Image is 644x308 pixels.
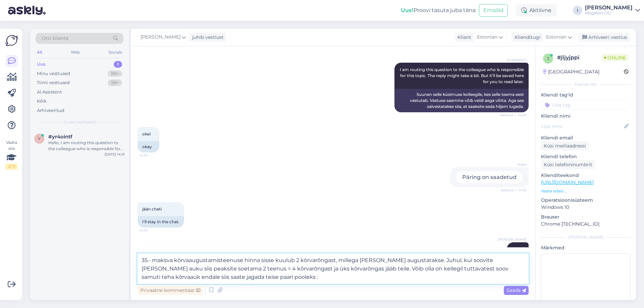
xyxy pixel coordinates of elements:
input: Lisa tag [541,100,631,110]
div: Minu vestlused [37,70,70,77]
span: j [547,56,549,61]
p: Brauser [541,213,631,221]
div: Klient [455,34,471,41]
span: y [38,136,41,141]
span: Nähtud ✓ 14:10 [501,188,527,193]
div: 99+ [108,70,122,77]
div: Kliendi info [541,81,631,87]
span: Nähtud ✓ 14:07 [500,113,527,118]
div: # jljyjppi [557,54,601,62]
textarea: 35.- maksva kõrvaaugustamisteenuse hinna sisse kuulub 2 kõrvarõngast, millega [PERSON_NAME] augus... [138,253,529,284]
div: Socials [107,48,123,57]
p: Kliendi telefon [541,153,631,160]
p: Vaata edasi ... [541,188,631,194]
b: Uus! [401,7,414,13]
span: Uued vestlused [64,119,95,125]
div: [PERSON_NAME] [541,234,631,240]
span: [PERSON_NAME] [498,237,527,242]
span: 14:10 [140,153,165,158]
span: AI Assistent [501,57,527,62]
div: Küsi telefoninumbrit [541,160,595,169]
button: Emailid [479,4,508,17]
img: Askly Logo [5,34,18,47]
div: Küsi meiliaadressi [541,141,589,150]
div: I [573,6,582,15]
span: Saada [506,287,526,293]
span: Otsi kliente [42,35,68,42]
p: Operatsioonisüsteem [541,197,631,204]
span: #yr4ointf [48,134,72,140]
div: [DATE] 14:15 [105,152,125,157]
div: Päring on saadetud [456,171,523,183]
span: okei [142,131,151,136]
span: [PERSON_NAME] [141,34,180,41]
div: juhib vestlust [190,34,224,41]
div: 99+ [108,79,122,86]
p: Klienditeekond [541,172,631,179]
span: 14:10 [140,228,165,233]
div: Vaata siia [5,139,17,170]
span: jään chati [142,206,162,211]
p: Kliendi email [541,134,631,141]
p: Windows 10 [541,204,631,211]
div: All [36,48,43,57]
div: Privaatne kommentaar [138,286,203,295]
div: Aktiivne [516,4,557,16]
div: 2 / 3 [5,164,17,170]
div: okay [138,141,159,152]
span: Online [601,54,629,61]
div: Proovi tasuta juba täna: [401,6,476,14]
div: Web [69,48,81,57]
div: [GEOGRAPHIC_DATA] [543,68,599,75]
p: Chrome [TECHNICAL_ID] [541,221,631,228]
div: Megafort OÜ [585,10,633,16]
span: Estonian [546,34,567,41]
span: Jegor [501,162,527,167]
div: AI Assistent [37,89,62,96]
div: Arhiveeritud [37,107,64,114]
input: Lisa nimi [541,123,623,130]
div: Suunan selle küsimuse kolleegile, kes selle teema eest vastutab. Vastuse saamine võib veidi aega ... [394,89,529,112]
div: Kõik [37,98,47,105]
div: Hello, I am routing this question to the colleague who is responsible for this topic. The reply m... [48,140,125,152]
p: Märkmed [541,244,631,251]
div: [PERSON_NAME] [585,5,633,10]
p: Kliendi tag'id [541,91,631,99]
div: 1 [114,61,122,68]
span: Tere [516,247,524,252]
a: [URL][DOMAIN_NAME] [541,179,594,185]
p: Kliendi nimi [541,113,631,120]
div: Klienditugi [512,34,540,41]
div: I'll stay in the chat. [138,216,184,228]
span: I am routing this question to the colleague who is responsible for this topic. The reply might ta... [400,67,525,84]
span: Estonian [477,34,497,41]
div: Uus [37,61,46,68]
div: Tiimi vestlused [37,79,70,86]
a: [PERSON_NAME]Megafort OÜ [585,5,640,16]
div: Arhiveeri vestlus [578,33,630,42]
